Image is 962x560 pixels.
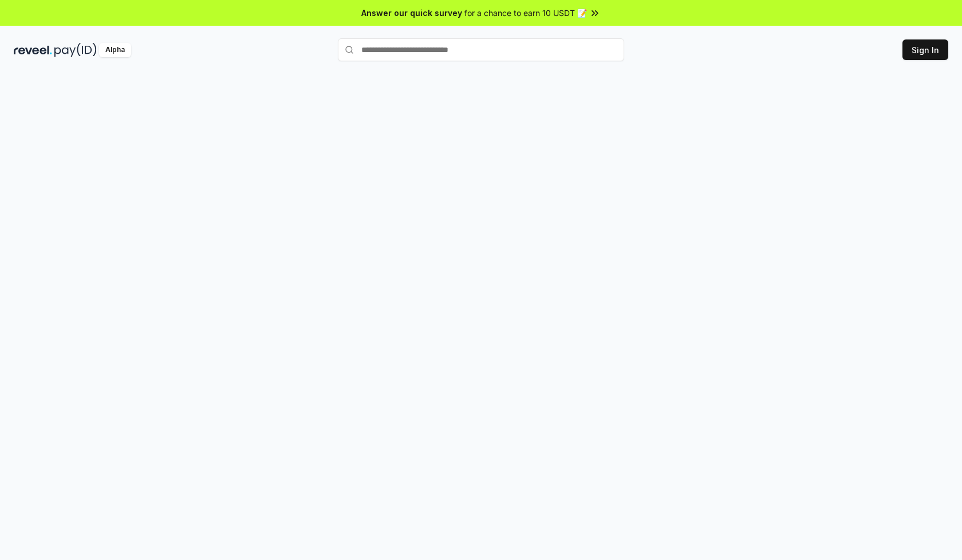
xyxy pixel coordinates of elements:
[464,7,587,19] span: for a chance to earn 10 USDT 📝
[54,43,97,57] img: pay_id
[361,7,462,19] span: Answer our quick survey
[99,43,131,57] div: Alpha
[902,39,948,60] button: Sign In
[14,43,52,57] img: reveel_dark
